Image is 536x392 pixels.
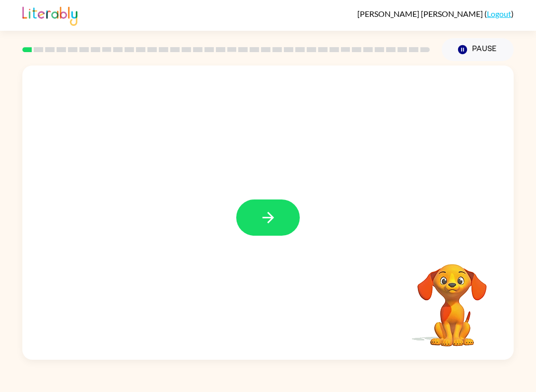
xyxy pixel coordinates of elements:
button: Pause [442,38,514,61]
video: Your browser must support playing .mp4 files to use Literably. Please try using another browser. [402,249,502,348]
div: ( ) [357,9,514,18]
span: [PERSON_NAME] [PERSON_NAME] [357,9,484,18]
img: Literably [22,4,77,26]
a: Logout [487,9,511,18]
